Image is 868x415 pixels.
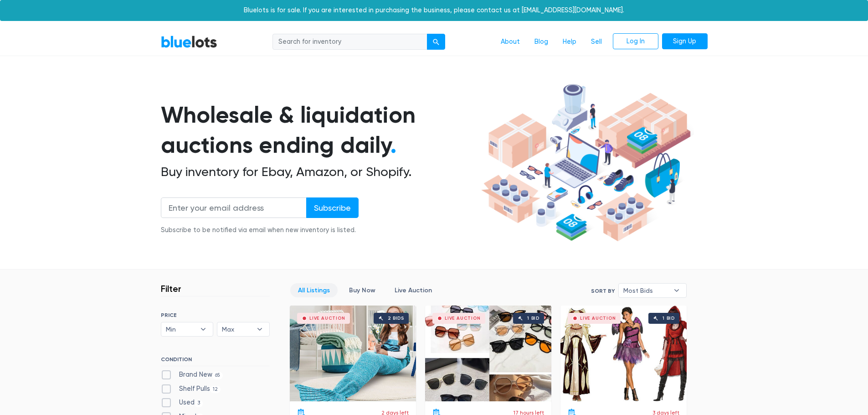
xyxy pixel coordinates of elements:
[212,372,223,379] span: 65
[527,33,555,51] a: Blog
[161,197,307,218] input: Enter your email address
[390,131,396,159] span: .
[194,322,213,336] b: ▾
[667,284,686,297] b: ▾
[425,306,551,401] a: Live Auction 1 bid
[584,33,609,51] a: Sell
[613,33,658,50] a: Log In
[272,34,427,50] input: Search for inventory
[161,164,478,180] h2: Buy inventory for Ebay, Amazon, or Shopify.
[341,283,383,297] a: Buy Now
[555,33,584,51] a: Help
[445,316,481,321] div: Live Auction
[663,316,675,321] div: 1 bid
[161,384,221,394] label: Shelf Pulls
[161,370,223,380] label: Brand New
[161,225,359,235] div: Subscribe to be notified via email when new inventory is listed.
[387,283,440,297] a: Live Auction
[161,283,181,294] h3: Filter
[493,33,527,51] a: About
[250,322,269,336] b: ▾
[161,100,478,161] h1: Wholesale & liquidation auctions ending daily
[309,316,345,321] div: Live Auction
[580,316,616,321] div: Live Auction
[388,316,404,321] div: 2 bids
[222,322,252,336] span: Max
[161,356,270,366] h6: CONDITION
[478,80,694,246] img: hero-ee84e7d0318cb26816c560f6b4441b76977f77a177738b4e94f68c95b2b83dbb.png
[195,400,203,407] span: 3
[290,306,416,401] a: Live Auction 2 bids
[306,197,359,218] input: Subscribe
[560,306,687,401] a: Live Auction 1 bid
[161,35,217,48] a: BlueLots
[623,284,669,297] span: Most Bids
[161,398,203,408] label: Used
[166,322,196,336] span: Min
[290,283,338,297] a: All Listings
[161,312,270,318] h6: PRICE
[527,316,539,321] div: 1 bid
[210,386,221,393] span: 12
[662,33,708,50] a: Sign Up
[591,287,615,295] label: Sort By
